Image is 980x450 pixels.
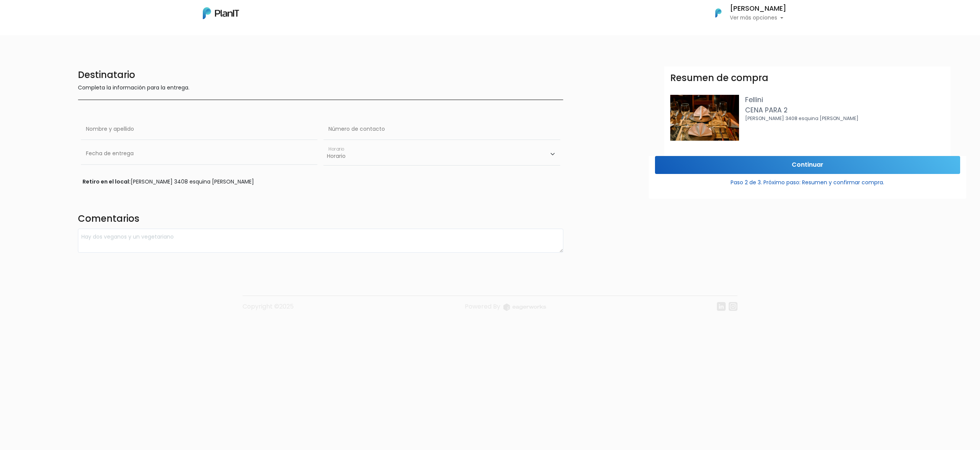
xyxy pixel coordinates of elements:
[730,15,786,21] p: Ver más opciones
[670,95,739,141] img: ChatGPT_Image_24_jun_2025__17_42_51.png
[465,302,546,317] a: Powered By
[710,5,727,21] img: PlanIt Logo
[745,95,945,105] p: Fellini
[465,302,500,311] span: translation missing: es.layouts.footer.powered_by
[78,70,563,81] h4: Destinatario
[81,143,318,164] input: Fecha de entrega
[78,213,563,226] h4: Comentarios
[730,5,786,12] h6: [PERSON_NAME]
[503,304,546,311] img: logo_eagerworks-044938b0bf012b96b195e05891a56339191180c2d98ce7df62ca656130a436fa.svg
[705,3,786,23] button: PlanIt Logo [PERSON_NAME] Ver más opciones
[203,7,239,19] img: PlanIt Logo
[78,84,563,93] p: Completa la información para la entrega.
[82,178,559,186] div: [PERSON_NAME] 3408 esquina [PERSON_NAME]
[655,156,960,174] input: Continuar
[82,178,131,185] span: Retiro en el local:
[670,73,768,84] h3: Resumen de compra
[655,175,960,187] p: Paso 2 de 3. Próximo paso: Resumen y confirmar compra.
[745,105,945,115] p: CENA PARA 2
[81,119,318,140] input: Nombre y apellido
[323,119,560,140] input: Número de contacto
[745,115,945,122] p: [PERSON_NAME] 3408 esquina [PERSON_NAME]
[243,302,294,317] p: Copyright ©2025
